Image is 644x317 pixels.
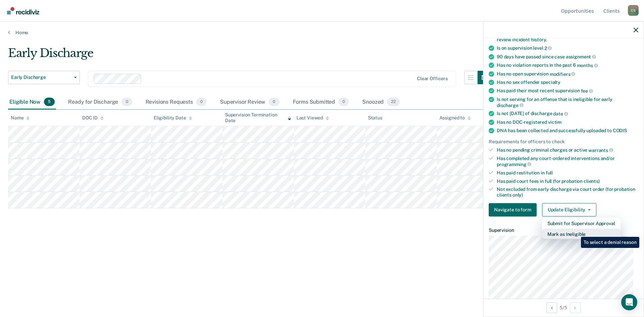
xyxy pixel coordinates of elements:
span: full [546,170,553,175]
span: 2 [544,45,552,51]
div: 5 / 5 [483,299,644,316]
div: Snoozed [361,95,401,110]
div: DOC ID [82,115,104,121]
button: Profile dropdown button [628,5,639,16]
button: Next Opportunity [570,302,581,313]
div: Requirements for officers to check [489,139,638,144]
span: assignment [566,54,596,59]
div: Is on supervision level [497,45,638,51]
div: 90 days have passed since case [497,54,638,60]
span: months [577,62,598,68]
span: victim [548,119,561,124]
div: Is not serving for an offense that is ineligible for early [497,96,638,108]
div: Eligibility Date [154,115,192,121]
span: modifiers [550,71,576,76]
div: Status [368,115,382,121]
div: Open Intercom Messenger [621,294,637,310]
div: Early Discharge [8,46,491,65]
div: Has no DOC-registered [497,119,638,125]
div: Has no violation reports in the past 6 [497,62,638,68]
span: discharge [497,102,524,108]
div: Has no pending criminal charges or active [497,147,638,153]
span: only) [513,192,523,198]
span: 0 [121,98,132,106]
div: Clear officers [417,76,448,82]
div: Has completed any court-ordered interventions and/or [497,156,638,167]
span: 0 [196,98,207,106]
div: Eligible Now [8,95,56,110]
div: Supervisor Review [219,95,281,110]
div: DNA has been collected and successfully uploaded to [497,127,638,133]
dt: Supervision [489,227,638,233]
div: Is not [DATE] of discharge [497,111,638,117]
button: Submit for Supervisor Approval [542,218,621,228]
div: Ready for Discharge [67,95,133,110]
div: Has no sex offender [497,80,638,85]
span: 0 [338,98,349,106]
span: 5 [44,98,55,106]
div: Has paid restitution in [497,170,638,175]
div: Last Viewed [297,115,329,121]
a: Home [8,30,636,36]
div: Forms Submitted [291,95,351,110]
button: Update Eligibility [542,203,596,216]
button: Mark as Ineligible [542,228,621,239]
span: programming [497,161,531,167]
div: Has paid court fees in full (for probation [497,178,638,184]
span: 0 [269,98,279,106]
span: fee [581,88,593,94]
div: C S [628,5,639,16]
div: Name [11,115,30,121]
div: Dropdown Menu [542,218,621,239]
span: date [553,111,568,116]
div: Revisions Requests [144,95,208,110]
span: 22 [387,98,400,106]
div: Not excluded from early discharge via court order (for probation clients [497,187,638,198]
button: Previous Opportunity [546,302,557,313]
div: Assigned to [439,115,471,121]
span: clients) [584,178,600,183]
div: Supervision Termination Date [225,112,291,123]
span: warrants [588,147,613,153]
div: Has no open supervision [497,71,638,77]
span: Early Discharge [11,74,71,80]
span: specialty [541,80,560,85]
button: Navigate to form [489,203,537,216]
a: Navigate to form link [489,203,539,216]
img: Recidiviz [7,7,39,14]
span: CODIS [613,127,627,133]
div: Has paid their most recent supervision [497,88,638,94]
